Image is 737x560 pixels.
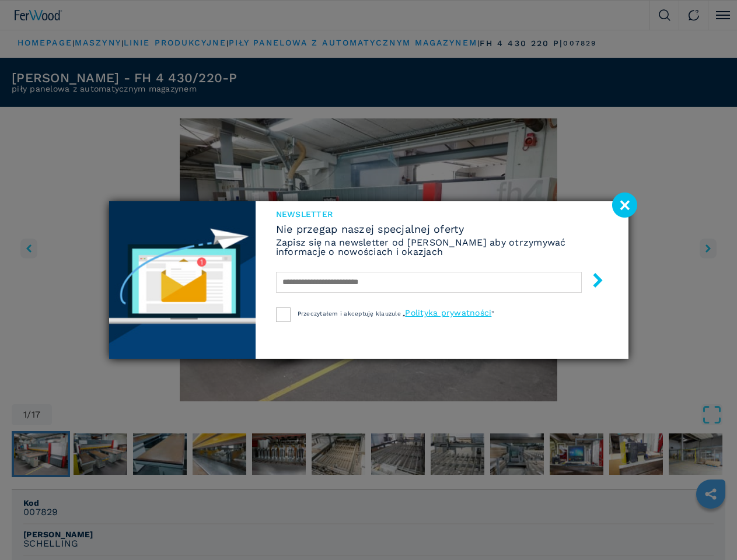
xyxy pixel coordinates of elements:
span: Newsletter [276,210,608,218]
a: Polityka prywatności [405,308,491,317]
span: Nie przegap naszej specjalnej oferty [276,224,608,235]
span: Przeczytałem i akceptuję klauzule „ [298,310,406,317]
span: ” [491,310,494,317]
button: submit-button [579,268,605,296]
img: Newsletter image [109,201,256,359]
h6: Zapisz się na newsletter od [PERSON_NAME] aby otrzymywać informacje o nowościach i okazjach [276,238,608,257]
